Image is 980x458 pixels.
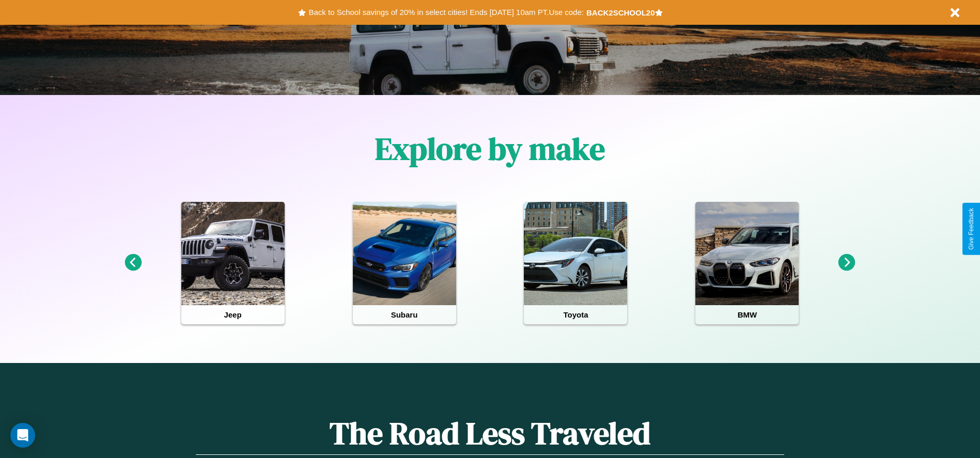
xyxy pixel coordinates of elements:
h4: Subaru [353,305,456,324]
b: BACK2SCHOOL20 [586,8,655,17]
h4: Jeep [181,305,285,324]
h4: Toyota [524,305,627,324]
h1: Explore by make [375,128,605,170]
button: Back to School savings of 20% in select cities! Ends [DATE] 10am PT.Use code: [306,5,586,20]
h1: The Road Less Traveled [196,412,784,455]
div: Give Feedback [968,208,975,250]
h4: BMW [695,305,799,324]
div: Open Intercom Messenger [10,423,35,448]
